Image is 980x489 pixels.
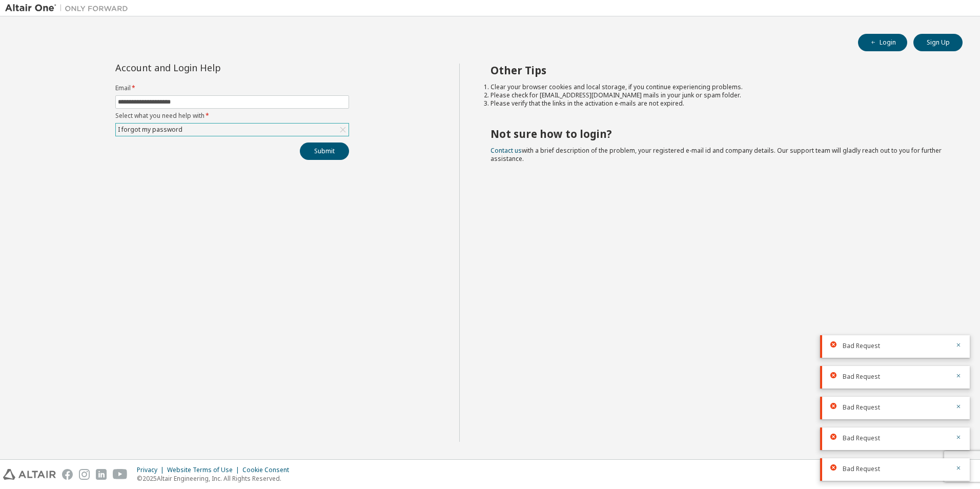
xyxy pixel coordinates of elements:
[843,342,880,350] span: Bad Request
[115,64,302,72] div: Account and Login Help
[300,142,349,160] button: Submit
[843,434,880,442] span: Bad Request
[491,64,945,77] h2: Other Tips
[843,403,880,412] span: Bad Request
[62,469,73,480] img: facebook.svg
[858,34,907,51] button: Login
[843,465,880,473] span: Bad Request
[491,91,945,99] li: Please check for [EMAIL_ADDRESS][DOMAIN_NAME] mails in your junk or spam folder.
[79,469,90,480] img: instagram.svg
[491,146,522,155] a: Contact us
[115,84,349,92] label: Email
[113,469,128,480] img: youtube.svg
[491,127,945,140] h2: Not sure how to login?
[5,3,133,13] img: Altair One
[913,34,963,51] button: Sign Up
[96,469,107,480] img: linkedin.svg
[137,474,295,483] p: © 2025 Altair Engineering, Inc. All Rights Reserved.
[137,466,167,474] div: Privacy
[491,83,945,91] li: Clear your browser cookies and local storage, if you continue experiencing problems.
[3,469,56,480] img: altair_logo.svg
[242,466,295,474] div: Cookie Consent
[167,466,242,474] div: Website Terms of Use
[491,99,945,108] li: Please verify that the links in the activation e-mails are not expired.
[116,124,184,135] div: I forgot my password
[491,146,942,163] span: with a brief description of the problem, your registered e-mail id and company details. Our suppo...
[116,124,349,136] div: I forgot my password
[115,112,349,120] label: Select what you need help with
[843,373,880,381] span: Bad Request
